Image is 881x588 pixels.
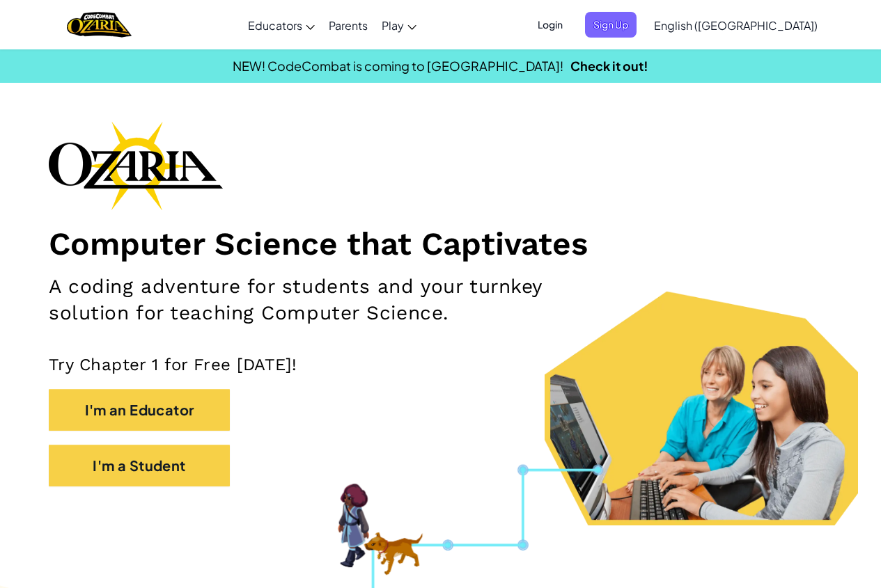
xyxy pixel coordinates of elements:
[382,18,404,33] span: Play
[49,273,574,326] h2: A coding adventure for students and your turnkey solution for teaching Computer Science.
[49,354,832,375] p: Try Chapter 1 for Free [DATE]!
[585,12,637,38] button: Sign Up
[248,18,302,33] span: Educators
[233,58,563,74] span: NEW! CodeCombat is coming to [GEOGRAPHIC_DATA]!
[654,18,818,33] span: English ([GEOGRAPHIC_DATA])
[529,12,571,38] button: Login
[570,58,648,74] a: Check it out!
[322,6,375,44] a: Parents
[49,445,230,486] button: I'm a Student
[647,6,825,44] a: English ([GEOGRAPHIC_DATA])
[67,10,132,39] a: Ozaria by CodeCombat logo
[67,10,132,39] img: Home
[375,6,423,44] a: Play
[241,6,322,44] a: Educators
[49,121,223,210] img: Ozaria branding logo
[49,224,832,263] h1: Computer Science that Captivates
[49,389,230,431] button: I'm an Educator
